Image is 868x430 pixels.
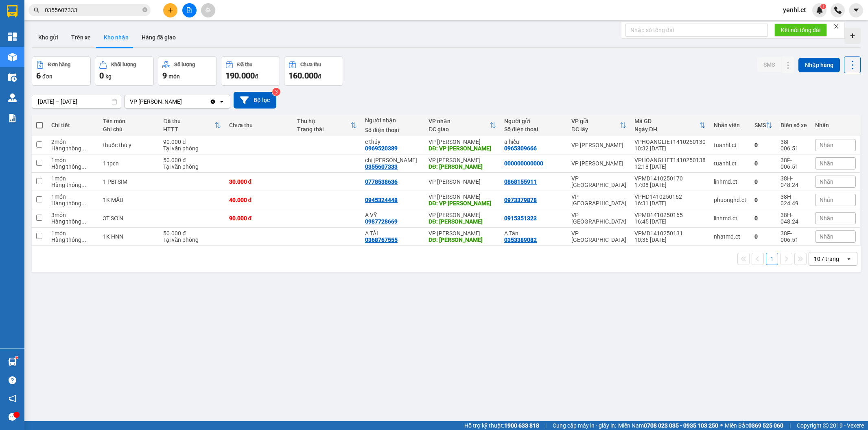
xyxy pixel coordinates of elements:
div: 3 món [51,212,95,218]
div: 90.000 đ [163,139,221,145]
span: close [833,24,839,29]
input: Tìm tên, số ĐT hoặc mã đơn [45,6,141,15]
div: nhatmd.ct [714,233,746,240]
span: Miền Nam [618,421,718,430]
div: 50.000 đ [163,230,221,237]
div: VPHD1410250162 [634,193,706,200]
div: Tên món [103,118,155,124]
div: VPMD1410250165 [634,212,706,218]
img: warehouse-icon [8,73,17,82]
div: 50.000 đ [163,157,221,163]
button: Khối lượng0kg [95,56,154,86]
div: Ngày ĐH [634,126,699,132]
div: Đã thu [237,62,252,67]
div: VP [PERSON_NAME] [429,212,496,218]
button: SMS [757,57,781,72]
div: 0868155911 [504,178,537,185]
span: ... [81,163,86,170]
span: 6 [36,71,41,80]
button: Kho gửi [32,28,65,47]
div: ĐC lấy [571,126,620,132]
div: Hàng thông thường [51,237,95,243]
div: a hiếu [504,139,563,145]
span: Nhãn [820,197,833,203]
div: 3T SƠN [103,215,155,222]
div: Chi tiết [51,122,95,128]
div: 1 món [51,175,95,182]
div: VP nhận [429,118,490,124]
div: 1 món [51,230,95,237]
div: 1K HNN [103,233,155,240]
div: Thu hộ [297,118,350,124]
img: phone-icon [834,7,842,14]
div: Tại văn phòng [163,145,221,152]
div: 16:45 [DATE] [634,218,706,225]
div: VP [PERSON_NAME] [571,160,626,167]
span: Nhãn [820,178,833,185]
button: Chưa thu160.000đ [284,56,343,86]
div: VP [PERSON_NAME] [429,139,496,145]
span: Nhãn [820,215,833,222]
div: VP [PERSON_NAME] [571,142,626,148]
span: close-circle [142,7,147,14]
div: tuanhl.ct [714,142,746,148]
span: ⚪️ [720,424,723,427]
div: 12:18 [DATE] [634,163,706,170]
div: 17:08 [DATE] [634,182,706,188]
sup: 1 [820,4,826,9]
span: đ [318,73,321,80]
button: Kho nhận [97,28,135,47]
div: VPHOANGLIET1410250130 [634,139,706,145]
div: 38H-048.24 [781,175,807,188]
span: message [9,413,16,421]
div: phuonghd.ct [714,197,746,203]
div: 40.000 đ [229,197,289,203]
div: VP [PERSON_NAME] [429,157,496,163]
div: VP [PERSON_NAME] [429,193,496,200]
div: 0 [754,233,772,240]
div: Hàng thông thường [51,200,95,206]
th: Toggle SortBy [159,115,225,136]
div: 2 món [51,139,95,145]
button: plus [163,3,177,17]
strong: 1900 633 818 [504,422,539,429]
th: Toggle SortBy [630,115,710,136]
div: linhmd.ct [714,215,746,222]
div: 1 món [51,193,95,200]
div: 0915351323 [504,215,537,222]
div: 0355607333 [365,163,398,170]
span: 9 [162,71,167,80]
strong: 0708 023 035 - 0935 103 250 [644,422,718,429]
span: plus [168,7,173,13]
div: 90.000 đ [229,215,289,222]
span: close-circle [142,7,147,12]
div: Nhân viên [714,122,746,128]
span: món [168,73,180,80]
span: 190.000 [225,71,255,80]
div: 0969520389 [365,145,398,152]
span: caret-down [853,7,860,14]
div: Hàng thông thường [51,163,95,170]
img: solution-icon [8,114,17,122]
div: Số điện thoại [365,127,420,133]
span: search [34,7,39,13]
div: SMS [754,122,766,128]
div: Biển số xe [781,122,807,128]
span: ... [81,200,86,206]
div: Chưa thu [300,62,321,67]
svg: open [846,256,852,262]
div: Tạo kho hàng mới [844,28,861,44]
span: kg [105,73,112,80]
button: caret-down [849,3,863,17]
div: 10:36 [DATE] [634,237,706,243]
span: Miền Bắc [725,421,783,430]
div: 0973379878 [504,197,537,203]
div: VP [GEOGRAPHIC_DATA] [571,212,626,225]
div: Ghi chú [103,126,155,132]
div: 0353389082 [504,237,537,243]
img: dashboard-icon [8,33,17,41]
span: 0 [99,71,104,80]
div: 38H-024.49 [781,193,807,206]
div: 0 [754,142,772,148]
span: yenhl.ct [776,5,812,15]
